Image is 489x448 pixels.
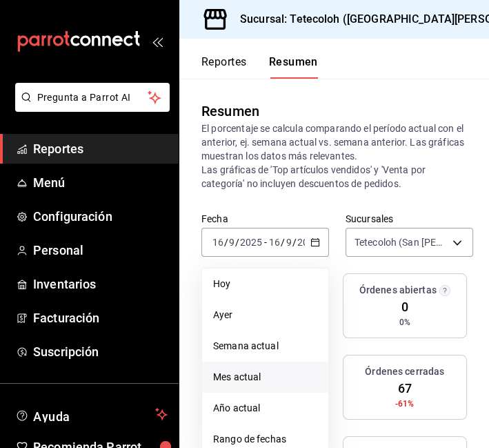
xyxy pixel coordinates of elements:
span: Rango de fechas [213,432,317,447]
button: open_drawer_menu [152,36,163,47]
p: El porcentaje se calcula comparando el período actual con el anterior, ej. semana actual vs. sema... [201,121,467,191]
span: - [264,237,267,248]
span: Inventarios [33,275,168,293]
span: Personal [33,241,168,260]
span: Configuración [33,207,168,226]
span: Mes actual [213,370,317,384]
span: Semana actual [213,339,317,353]
div: navigation tabs [201,55,318,79]
input: ---- [297,237,320,248]
input: -- [286,237,292,248]
span: 0% [399,316,410,329]
label: Fecha [201,214,329,224]
span: -61% [395,398,415,410]
div: Resumen [201,101,259,121]
input: ---- [239,237,263,248]
span: Menú [33,173,168,192]
span: Ayer [213,308,317,322]
span: 0 [401,298,408,316]
span: / [235,237,239,248]
span: / [292,237,297,248]
button: Pregunta a Parrot AI [15,83,170,112]
span: Hoy [213,277,317,291]
button: Reportes [201,55,247,79]
span: Facturación [33,309,168,327]
span: 67 [398,379,412,398]
input: -- [228,237,235,248]
input: -- [212,237,224,248]
span: Pregunta a Parrot AI [37,90,148,105]
a: Pregunta a Parrot AI [10,100,170,115]
h3: Órdenes abiertas [359,283,437,298]
span: / [281,237,285,248]
label: Sucursales [346,214,473,224]
span: Tetecoloh (San [PERSON_NAME]) [355,235,448,249]
input: -- [268,237,281,248]
span: Año actual [213,401,317,416]
h3: Órdenes cerradas [365,364,444,379]
button: Resumen [269,55,318,79]
span: / [224,237,228,248]
span: Suscripción [33,342,168,361]
span: Ayuda [33,406,150,422]
span: Reportes [33,139,168,158]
